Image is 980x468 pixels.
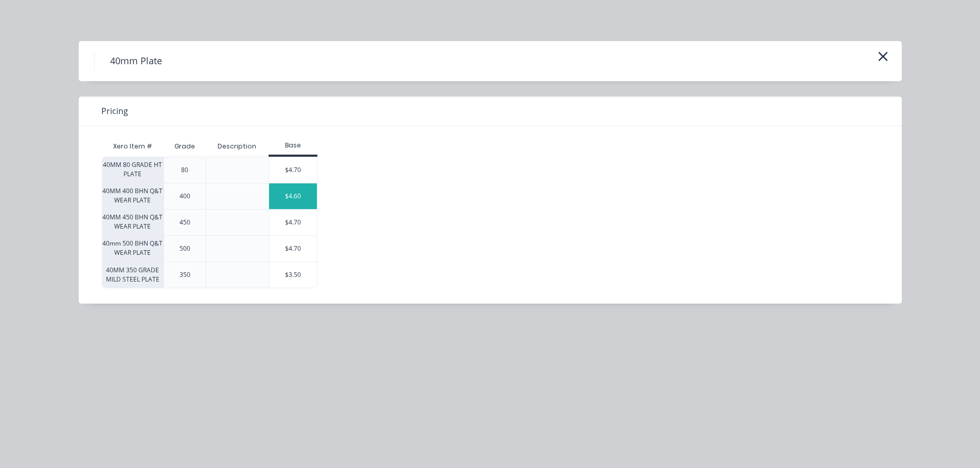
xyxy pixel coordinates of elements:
[180,192,190,201] div: 400
[102,136,164,157] div: Xero Item #
[180,244,190,253] div: 500
[269,210,317,235] div: $4.70
[102,183,164,209] div: 40MM 400 BHN Q&T WEAR PLATE
[209,134,264,159] div: Description
[269,157,317,183] div: $4.70
[94,51,177,71] h4: 40mm Plate
[166,134,203,159] div: Grade
[102,235,164,261] div: 40mm 500 BHN Q&T WEAR PLATE
[269,236,317,261] div: $4.70
[181,165,188,175] div: 80
[102,261,164,288] div: 40MM 350 GRADE MILD STEEL PLATE
[269,183,317,209] div: $4.60
[180,270,190,279] div: 350
[101,105,128,117] span: Pricing
[180,218,190,227] div: 450
[269,262,317,288] div: $3.50
[269,141,318,150] div: Base
[102,209,164,235] div: 40MM 450 BHN Q&T WEAR PLATE
[102,157,164,183] div: 40MM 80 GRADE HT PLATE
